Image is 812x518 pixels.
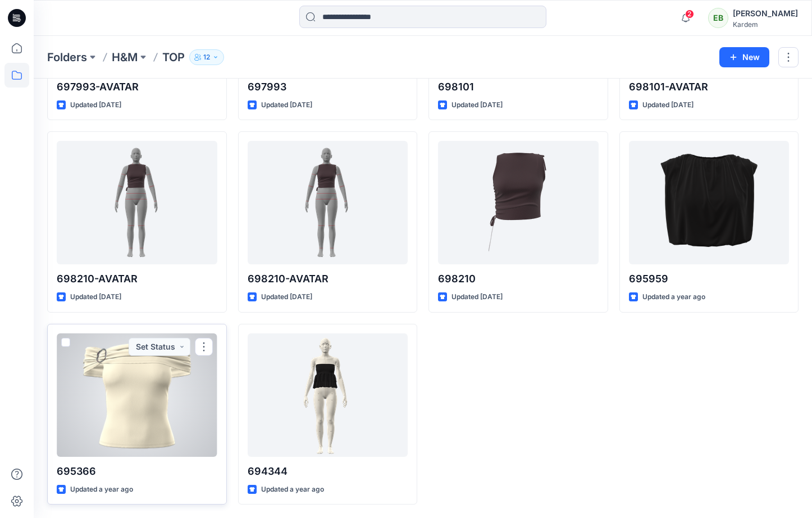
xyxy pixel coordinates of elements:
span: 2 [685,10,694,19]
a: 698210-AVATAR [248,141,408,264]
a: 695366 [57,333,217,457]
p: 698210 [438,271,599,287]
p: 694344 [248,464,408,479]
p: 695959 [629,271,790,287]
button: 12 [189,49,224,65]
a: 698210 [438,141,599,264]
p: 698210-AVATAR [57,271,217,287]
p: Updated [DATE] [261,99,312,111]
a: 694344 [248,333,408,457]
a: H&M [112,49,138,65]
p: 698210-AVATAR [248,271,408,287]
div: Kardem [733,20,798,29]
p: Updated a year ago [70,484,133,496]
p: Updated a year ago [642,291,705,303]
p: Updated [DATE] [261,291,312,303]
a: 695959 [629,141,790,264]
p: 698101-AVATAR [629,79,790,95]
p: 12 [203,51,210,63]
p: Updated [DATE] [451,291,503,303]
p: 697993-AVATAR [57,79,217,95]
p: Updated [DATE] [70,99,121,111]
p: Updated a year ago [261,484,324,496]
p: TOP [162,49,185,65]
div: EB [708,8,728,28]
p: Updated [DATE] [451,99,503,111]
p: 697993 [248,79,408,95]
p: Updated [DATE] [642,99,694,111]
a: 698210-AVATAR [57,141,217,264]
p: 695366 [57,464,217,479]
a: Folders [47,49,87,65]
button: New [719,47,769,67]
p: Updated [DATE] [70,291,121,303]
div: [PERSON_NAME] [733,7,798,20]
p: 698101 [438,79,599,95]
